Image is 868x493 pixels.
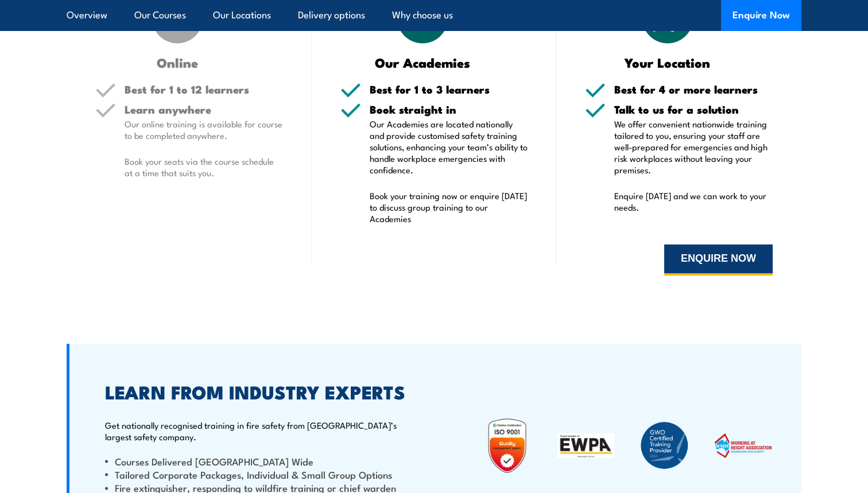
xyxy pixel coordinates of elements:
img: Untitled design (19) [479,417,536,474]
img: WAHA Working at height association – view FSAs working at height courses [715,433,772,457]
p: We offer convenient nationwide training tailored to you, ensuring your staff are well-prepared fo... [614,118,773,176]
h3: Online [95,56,260,69]
li: Courses Delivered [GEOGRAPHIC_DATA] Wide [105,455,406,468]
h5: Best for 1 to 3 learners [370,84,528,95]
p: Enquire [DATE] and we can work to your needs. [614,190,773,213]
p: Our Academies are located nationally and provide customised safety training solutions, enhancing ... [370,118,528,176]
h5: Best for 1 to 12 learners [125,84,283,95]
h3: Your Location [585,56,750,69]
p: Our online training is available for course to be completed anywhere. [125,118,283,141]
h2: LEARN FROM INDUSTRY EXPERTS [105,383,406,399]
li: Tailored Corporate Packages, Individual & Small Group Options [105,468,406,481]
h5: Best for 4 or more learners [614,84,773,95]
p: Book your seats via the course schedule at a time that suits you. [125,156,283,178]
p: Book your training now or enquire [DATE] to discuss group training to our Academies [370,190,528,224]
h5: Book straight in [370,104,528,115]
p: Get nationally recognised training in fire safety from [GEOGRAPHIC_DATA]’s largest safety company. [105,420,406,442]
img: EWPA: Elevating Work Platform Association of Australia [557,433,614,458]
img: Fire & Safety Australia are a GWO Certified Training Provider 2024 [636,417,693,474]
h5: Talk to us for a solution [614,104,773,115]
h3: Our Academies [340,56,505,69]
button: ENQUIRE NOW [664,244,773,275]
h5: Learn anywhere [125,104,283,115]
